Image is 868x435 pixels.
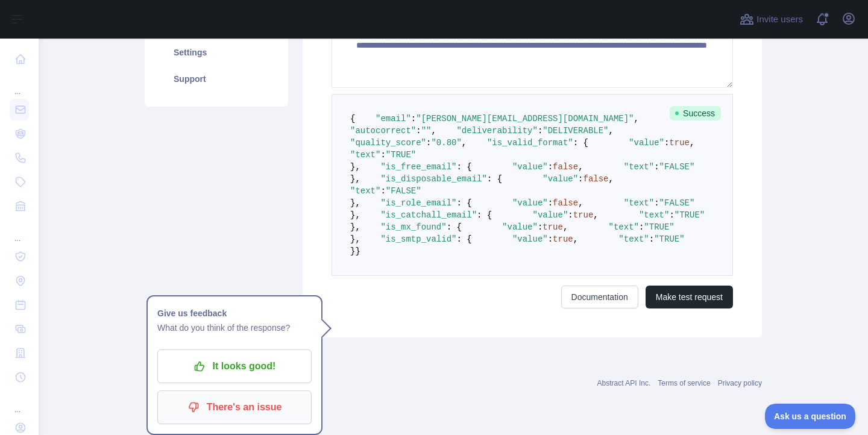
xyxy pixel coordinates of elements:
a: Abstract API Inc. [597,379,651,387]
span: "TRUE" [654,234,684,244]
span: "text" [609,222,639,232]
span: , [431,126,436,136]
span: : [639,222,644,232]
span: , [609,126,614,136]
span: "email" [376,114,411,124]
span: }, [350,222,360,232]
span: , [609,174,614,184]
span: : [380,186,385,196]
span: , [593,210,598,220]
span: , [578,162,583,172]
span: : [548,198,553,208]
span: Success [670,106,721,120]
span: : [578,174,583,184]
span: "is_mx_found" [380,222,446,232]
span: "is_smtp_valid" [380,234,456,244]
span: : { [487,174,502,184]
span: : [426,138,431,148]
span: : { [456,234,471,244]
span: Invite users [756,13,803,27]
p: What do you think of the response? [157,321,312,335]
a: Privacy policy [718,379,762,387]
span: true [573,210,594,220]
span: } [355,246,360,256]
span: false [553,198,578,208]
span: : [568,210,573,220]
a: Documentation [561,286,638,308]
span: "FALSE" [659,162,695,172]
span: : [411,114,416,124]
span: : { [456,162,471,172]
span: { [350,114,355,124]
span: "value" [629,138,664,148]
span: "text" [624,162,654,172]
span: "value" [512,198,548,208]
span: : { [447,222,462,232]
button: Invite users [737,10,805,29]
a: Terms of service [658,379,710,387]
span: "value" [512,234,548,244]
span: "FALSE" [659,198,695,208]
button: Make test request [646,286,733,308]
span: , [690,138,694,148]
span: "is_role_email" [380,198,456,208]
a: Settings [159,39,274,66]
span: "value" [542,174,578,184]
span: true [542,222,563,232]
span: } [350,246,355,256]
span: "TRUE" [644,222,674,232]
span: "TRUE" [675,210,705,220]
div: ... [10,72,29,96]
a: Support [159,66,274,92]
span: : { [573,138,588,148]
span: "TRUE" [386,150,416,160]
span: : { [477,210,492,220]
span: "text" [618,234,649,244]
span: }, [350,234,360,244]
span: }, [350,198,360,208]
span: , [462,138,467,148]
span: "deliverability" [456,126,537,136]
span: "FALSE" [386,186,421,196]
iframe: Toggle Customer Support [765,404,856,429]
span: }, [350,174,360,184]
span: "is_catchall_email" [380,210,477,220]
span: : [654,162,659,172]
span: : [654,198,659,208]
span: "is_free_email" [380,162,456,172]
span: "0.80" [431,138,461,148]
span: "is_valid_format" [487,138,573,148]
span: : [538,126,542,136]
span: : [669,210,674,220]
span: , [578,198,583,208]
span: }, [350,210,360,220]
span: true [553,234,573,244]
span: "value" [502,222,538,232]
span: false [553,162,578,172]
span: , [634,114,639,124]
span: "is_disposable_email" [380,174,486,184]
span: : [548,234,553,244]
div: ... [10,390,29,415]
span: , [563,222,568,232]
span: "autocorrect" [350,126,416,136]
span: "text" [350,186,380,196]
span: "text" [350,150,380,160]
span: "quality_score" [350,138,426,148]
span: "value" [533,210,568,220]
span: : [538,222,542,232]
div: ... [10,219,29,243]
span: "DELIVERABLE" [542,126,608,136]
span: : [548,162,553,172]
span: false [583,174,609,184]
span: "[PERSON_NAME][EMAIL_ADDRESS][DOMAIN_NAME]" [416,114,634,124]
span: : [649,234,654,244]
span: "" [421,126,432,136]
span: : [380,150,385,160]
span: : [416,126,421,136]
span: : [664,138,669,148]
span: "value" [512,162,548,172]
span: : { [456,198,471,208]
span: "text" [639,210,669,220]
span: true [669,138,690,148]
